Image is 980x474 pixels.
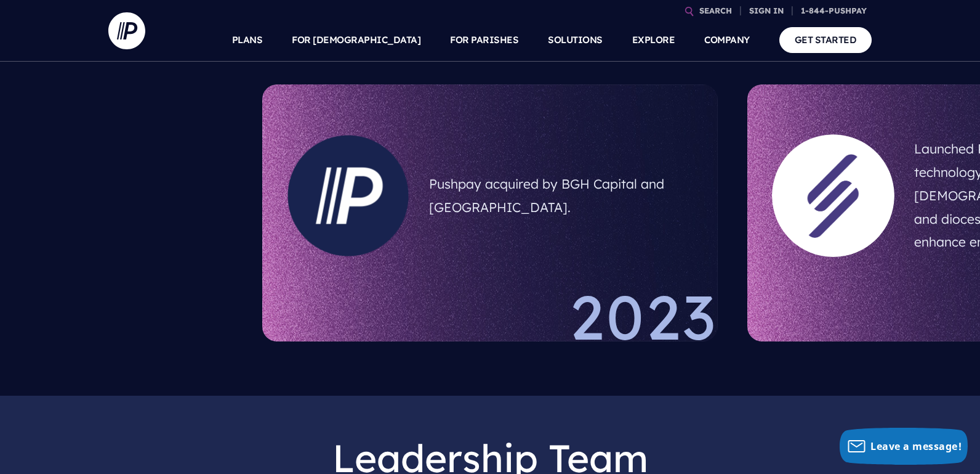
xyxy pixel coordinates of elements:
[632,18,675,62] a: EXPLORE
[262,286,718,341] div: 2023
[450,18,518,62] a: FOR PARISHES
[779,27,872,52] a: GET STARTED
[548,18,603,62] a: SOLUTIONS
[870,439,962,453] span: Leave a message!
[292,18,420,62] a: FOR [DEMOGRAPHIC_DATA]
[704,18,750,62] a: COMPANY
[429,168,693,224] h5: Pushpay acquired by BGH Capital and [GEOGRAPHIC_DATA].
[840,428,968,465] button: Leave a message!
[232,18,263,62] a: PLANS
